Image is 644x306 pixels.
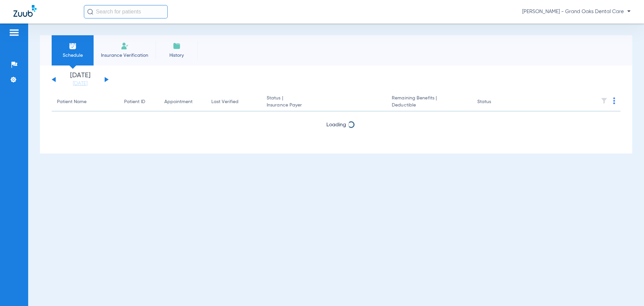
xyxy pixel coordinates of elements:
[164,98,201,105] div: Appointment
[261,93,386,112] th: Status |
[472,93,517,112] th: Status
[84,5,168,18] input: Search for patients
[124,98,154,105] div: Patient ID
[57,98,87,105] div: Patient Name
[57,52,89,59] span: Schedule
[211,98,256,105] div: Last Verified
[124,98,145,105] div: Patient ID
[60,80,100,87] a: [DATE]
[267,102,381,109] span: Insurance Payer
[87,9,93,15] img: Search Icon
[164,98,193,105] div: Appointment
[69,42,77,50] img: Schedule
[121,42,129,50] img: Manual Insurance Verification
[60,72,100,87] li: [DATE]
[13,5,37,17] img: Zuub Logo
[326,140,346,145] span: Loading
[392,102,466,109] span: Deductible
[161,52,193,59] span: History
[211,98,238,105] div: Last Verified
[99,52,151,59] span: Insurance Verification
[9,29,19,37] img: hamburger-icon
[57,98,113,105] div: Patient Name
[326,122,346,128] span: Loading
[173,42,181,50] img: History
[601,97,607,104] img: filter.svg
[386,93,472,112] th: Remaining Benefits |
[613,97,615,104] img: group-dot-blue.svg
[522,8,631,15] span: [PERSON_NAME] - Grand Oaks Dental Care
